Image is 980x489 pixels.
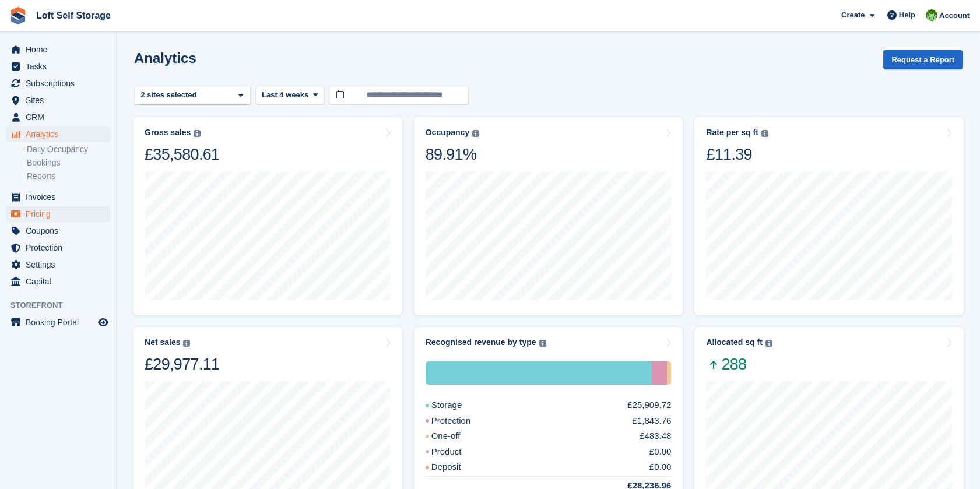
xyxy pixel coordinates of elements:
div: £0.00 [649,460,672,474]
div: Occupancy [426,128,469,138]
a: menu [6,41,110,58]
span: Protection [26,240,96,256]
button: Last 4 weeks [255,86,324,105]
span: Create [841,9,865,21]
div: £29,977.11 [145,354,219,374]
span: Capital [26,273,96,290]
div: £11.39 [706,145,768,164]
div: 89.91% [426,145,479,164]
a: menu [6,223,110,239]
img: stora-icon-8386f47178a22dfd0bd8f6a31ec36ba5ce8667c1dd55bd0f319d3a0aa187defe.svg [9,7,27,24]
span: CRM [26,109,96,125]
span: Analytics [26,126,96,142]
span: Account [939,10,970,22]
span: Subscriptions [26,75,96,92]
a: menu [6,92,110,108]
a: menu [6,58,110,75]
div: £35,580.61 [145,145,219,164]
div: Storage [426,399,490,412]
div: Protection [426,414,499,428]
div: Deposit [426,460,489,474]
span: 288 [706,354,772,374]
img: icon-info-grey-7440780725fd019a000dd9b08b2336e03edf1995a4989e88bcd33f0948082b44.svg [539,340,546,347]
img: icon-info-grey-7440780725fd019a000dd9b08b2336e03edf1995a4989e88bcd33f0948082b44.svg [765,340,772,347]
a: Bookings [27,157,110,168]
a: Preview store [96,315,110,329]
a: Loft Self Storage [31,6,115,25]
div: One-off [426,430,489,443]
span: Last 4 weeks [262,89,308,101]
span: Booking Portal [26,314,96,330]
div: £483.48 [640,430,671,443]
h2: Analytics [134,50,196,66]
a: menu [6,273,110,290]
a: menu [6,189,110,205]
span: Sites [26,92,96,108]
a: Daily Occupancy [27,144,110,155]
img: icon-info-grey-7440780725fd019a000dd9b08b2336e03edf1995a4989e88bcd33f0948082b44.svg [183,340,190,347]
div: Recognised revenue by type [426,337,536,347]
span: Settings [26,256,96,273]
div: Storage [426,361,651,385]
div: Net sales [145,337,180,347]
a: menu [6,314,110,330]
a: menu [6,126,110,142]
div: Gross sales [145,128,191,138]
img: icon-info-grey-7440780725fd019a000dd9b08b2336e03edf1995a4989e88bcd33f0948082b44.svg [472,130,479,137]
div: Product [426,445,490,459]
span: Storefront [10,300,116,311]
div: £25,909.72 [627,399,671,412]
span: Home [26,41,96,58]
img: icon-info-grey-7440780725fd019a000dd9b08b2336e03edf1995a4989e88bcd33f0948082b44.svg [761,130,768,137]
div: £1,843.76 [633,414,672,428]
button: Request a Report [883,50,963,69]
div: Protection [651,361,668,385]
span: Tasks [26,58,96,75]
a: menu [6,240,110,256]
a: menu [6,75,110,92]
div: One-off [667,361,671,385]
div: £0.00 [649,445,672,459]
a: menu [6,256,110,273]
a: menu [6,109,110,125]
span: Help [899,9,915,21]
span: Invoices [26,189,96,205]
a: menu [6,206,110,222]
img: James Johnson [926,9,937,21]
a: Reports [27,171,110,182]
div: Allocated sq ft [706,337,762,347]
div: Rate per sq ft [706,128,758,138]
span: Coupons [26,223,96,239]
img: icon-info-grey-7440780725fd019a000dd9b08b2336e03edf1995a4989e88bcd33f0948082b44.svg [194,130,201,137]
div: 2 sites selected [139,89,201,101]
span: Pricing [26,206,96,222]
